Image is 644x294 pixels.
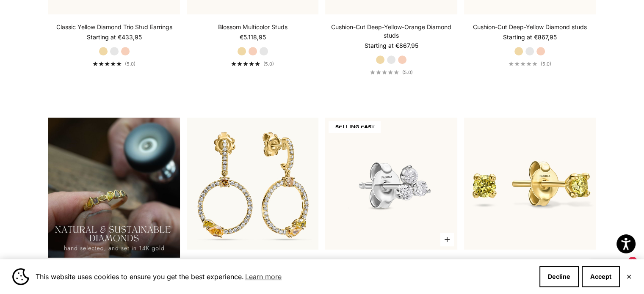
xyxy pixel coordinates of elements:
img: #YellowGold [464,118,596,249]
sale-price: €5.118,95 [240,33,266,41]
a: 5.0 out of 5.0 stars(5.0) [93,61,135,67]
sale-price: Starting at €433,95 [87,33,142,41]
a: Cushion-Cut Deep-Yellow Diamond studs [473,23,587,31]
a: Cushion-Cut Deep-Yellow-Orange Diamond studs [325,23,457,40]
sale-price: Starting at €867,95 [503,33,557,41]
a: Classic Yellow Diamond Trio Stud Earrings [56,23,172,31]
a: Yellow Diamond Solitaire Studs [487,258,572,267]
span: (5.0) [541,61,551,67]
button: Accept [582,266,620,287]
span: (5.0) [125,61,135,67]
sale-price: Starting at €867,95 [365,41,418,50]
div: 5.0 out of 5.0 stars [231,61,260,66]
div: 5.0 out of 5.0 stars [93,61,122,66]
a: 5.0 out of 5.0 stars(5.0) [509,61,551,67]
a: Learn more [244,270,283,283]
img: Cookie banner [12,268,29,285]
a: 5.0 out of 5.0 stars(5.0) [370,69,413,75]
span: (5.0) [402,69,413,75]
div: 5.0 out of 5.0 stars [509,61,537,66]
a: Fancy Halo Drop Earrings [218,258,288,267]
img: #WhiteGold [325,118,457,249]
img: #YellowGold [187,118,318,249]
span: SELLING FAST [329,121,381,133]
button: Close [626,274,632,279]
a: Blossom Multicolor Studs [218,23,287,31]
span: This website uses cookies to ensure you get the best experience. [36,270,533,283]
span: (5.0) [263,61,274,67]
a: Petite White Diamond Trio Stud Earrings [336,258,447,267]
a: 5.0 out of 5.0 stars(5.0) [231,61,274,67]
button: Decline [539,266,579,287]
div: 5.0 out of 5.0 stars [370,70,399,74]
